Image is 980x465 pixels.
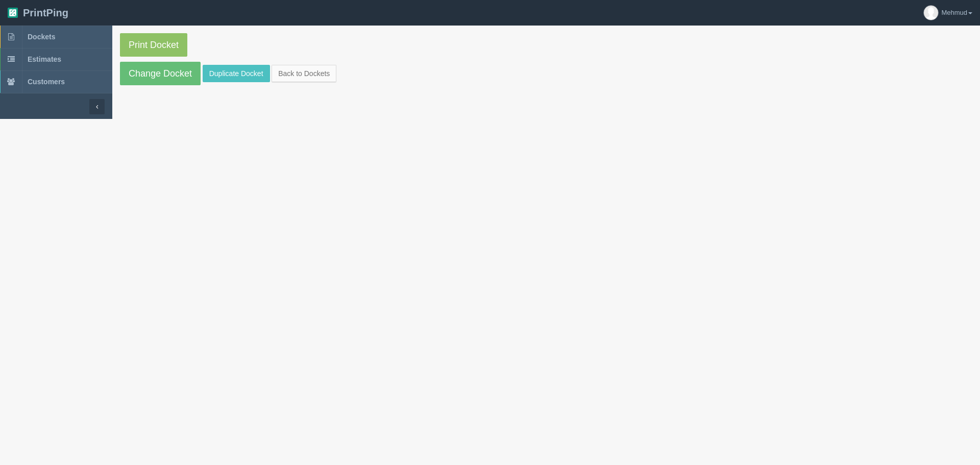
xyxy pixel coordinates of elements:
[28,55,61,63] span: Estimates
[8,8,18,18] img: logo-3e63b451c926e2ac314895c53de4908e5d424f24456219fb08d385ab2e579770.png
[924,6,938,20] img: avatar_default-7531ab5dedf162e01f1e0bb0964e6a185e93c5c22dfe317fb01d7f8cd2b1632c.jpg
[120,62,201,85] a: Change Docket
[120,33,187,57] a: Print Docket
[28,78,65,86] span: Customers
[272,65,336,82] a: Back to Dockets
[203,65,270,82] a: Duplicate Docket
[28,33,55,41] span: Dockets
